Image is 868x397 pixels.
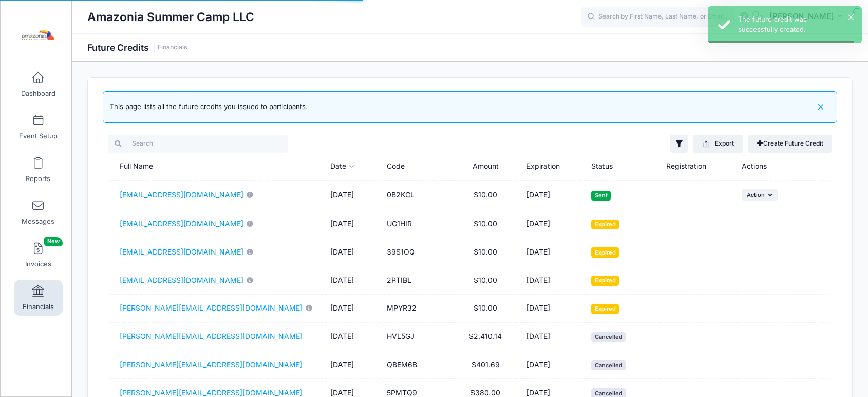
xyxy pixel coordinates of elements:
span: Expired [591,276,619,285]
span: Expired [591,304,619,314]
input: Search by First Name, Last Name, or Email... [581,7,735,27]
td: $401.69 [449,351,521,380]
td: 0B2KCL [382,181,449,210]
a: Reports [14,152,63,188]
td: [DATE] [325,238,382,266]
td: MPYR32 [382,295,449,323]
th: Registration: activate to sort column ascending [661,153,737,181]
a: Financials [158,44,187,51]
button: Action [742,189,778,201]
td: QBEM6B [382,351,449,380]
span: Sent [591,191,611,201]
td: $2,410.14 [449,323,521,351]
span: Invoices [25,260,51,268]
span: Cancelled [591,360,626,370]
td: $10.00 [449,181,521,210]
span: Event Setup [19,132,58,140]
td: $10.00 [449,295,521,323]
span: Dashboard [21,89,55,98]
td: [DATE] [522,238,587,266]
button: [PERSON_NAME] [763,5,853,29]
span: Expired [591,247,619,257]
th: Full Name: activate to sort column ascending [108,153,325,181]
th: Date: activate to sort column ascending [325,153,382,181]
td: [DATE] [325,266,382,295]
span: Cancelled [591,332,626,342]
a: [EMAIL_ADDRESS][DOMAIN_NAME] [120,190,243,201]
td: [DATE] [522,295,587,323]
td: [DATE] [522,181,587,210]
button: Export [693,135,743,152]
span: Financials [23,302,54,311]
a: Messages [14,194,63,230]
a: Create Future Credit [748,135,832,152]
h1: Amazonia Summer Camp LLC [87,5,254,29]
a: Dashboard [14,66,63,102]
a: [PERSON_NAME][EMAIL_ADDRESS][DOMAIN_NAME] [120,359,303,370]
span: New [44,237,63,246]
img: Amazonia Summer Camp LLC [17,16,56,55]
th: Amount: activate to sort column ascending [449,153,521,181]
a: [EMAIL_ADDRESS][DOMAIN_NAME] [120,219,243,229]
td: 39S1OQ [382,238,449,266]
span: Expired [591,220,619,229]
td: $10.00 [449,238,521,266]
a: Financials [14,280,63,316]
th: Actions: activate to sort column ascending [737,153,814,181]
a: [EMAIL_ADDRESS][DOMAIN_NAME] [120,247,243,258]
h1: Future Credits [87,42,187,53]
a: Amazonia Summer Camp LLC [1,11,72,60]
td: [DATE] [522,210,587,239]
td: $10.00 [449,210,521,239]
span: Reports [26,174,50,183]
span: Action [747,191,765,199]
td: HVL5GJ [382,323,449,351]
a: [EMAIL_ADDRESS][DOMAIN_NAME] [120,275,243,286]
td: [DATE] [522,266,587,295]
a: [PERSON_NAME][EMAIL_ADDRESS][DOMAIN_NAME] [120,331,303,342]
td: [DATE] [325,181,382,210]
a: [PERSON_NAME][EMAIL_ADDRESS][DOMAIN_NAME] [120,303,303,314]
span: Messages [22,217,54,226]
td: [DATE] [325,323,382,351]
a: Event Setup [14,109,63,145]
td: [DATE] [325,295,382,323]
input: Search [108,135,288,152]
td: [DATE] [325,351,382,380]
a: InvoicesNew [14,237,63,273]
th: Expiration: activate to sort column ascending [522,153,587,181]
div: The future credit was successfully created. [738,14,854,34]
td: UG1HIR [382,210,449,239]
th: Status: activate to sort column ascending [586,153,661,181]
td: $10.00 [449,266,521,295]
th: Code: activate to sort column ascending [382,153,449,181]
div: This page lists all the future credits you issued to participants. [110,102,308,112]
td: 2PTIBL [382,266,449,295]
td: [DATE] [522,351,587,380]
td: [DATE] [325,210,382,239]
button: × [848,14,854,20]
td: [DATE] [522,323,587,351]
